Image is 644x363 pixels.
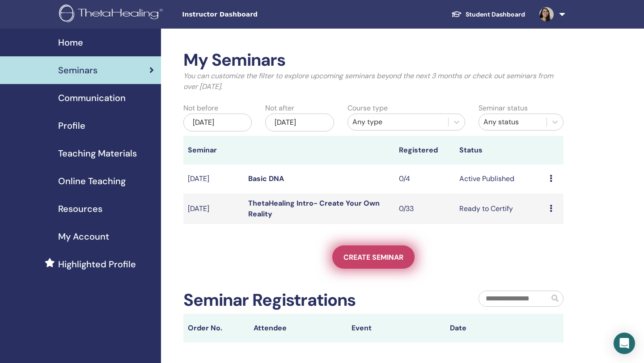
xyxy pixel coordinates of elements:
[58,257,136,271] span: Highlighted Profile
[455,165,545,194] td: Active Published
[59,4,166,25] img: logo.png
[182,10,316,19] span: Instructor Dashboard
[183,71,563,92] p: You can customize the filter to explore upcoming seminars beyond the next 3 months or check out s...
[183,114,252,131] div: [DATE]
[183,290,356,311] h2: Seminar Registrations
[614,333,635,354] div: Open Intercom Messenger
[183,314,249,342] th: Order No.
[394,194,455,224] td: 0/33
[58,119,85,132] span: Profile
[58,91,126,105] span: Communication
[347,314,445,342] th: Event
[343,253,403,262] span: Create seminar
[58,230,109,243] span: My Account
[455,194,545,224] td: Ready to Certify
[58,174,126,188] span: Online Teaching
[183,50,563,71] h2: My Seminars
[58,63,97,77] span: Seminars
[183,136,244,165] th: Seminar
[352,117,444,127] div: Any type
[249,314,347,342] th: Attendee
[444,6,532,23] a: Student Dashboard
[183,194,244,224] td: [DATE]
[539,7,554,21] img: default.jpg
[332,245,415,269] a: Create seminar
[394,136,455,165] th: Registered
[58,36,83,49] span: Home
[451,10,462,18] img: graduation-cap-white.svg
[265,103,294,114] label: Not after
[248,198,380,219] a: ThetaHealing Intro- Create Your Own Reality
[483,117,542,127] div: Any status
[394,165,455,194] td: 0/4
[183,165,244,194] td: [DATE]
[479,103,528,114] label: Seminar status
[58,202,102,215] span: Resources
[248,174,284,183] a: Basic DNA
[455,136,545,165] th: Status
[58,147,137,160] span: Teaching Materials
[445,314,544,342] th: Date
[265,114,334,131] div: [DATE]
[347,103,388,114] label: Course type
[183,103,218,114] label: Not before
